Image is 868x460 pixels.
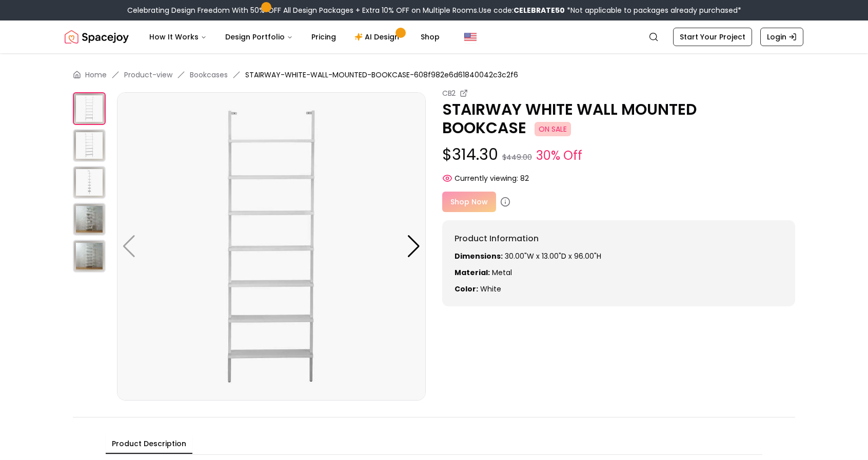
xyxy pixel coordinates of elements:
strong: Color: [455,284,478,294]
a: Pricing [303,27,344,47]
small: CB2 [442,88,456,98]
img: https://storage.googleapis.com/spacejoy-main/assets/608f982e6d61840042c3c2f6/product_0_c8i50m69gf95 [73,129,106,162]
span: Currently viewing: [455,173,518,183]
img: Spacejoy Logo [65,27,129,47]
span: Use code: [479,5,565,15]
a: Login [760,28,803,46]
a: Product-view [124,70,172,80]
nav: breadcrumb [73,70,795,80]
a: Home [85,70,107,80]
span: white [480,284,501,294]
strong: Dimensions: [455,251,503,261]
span: STAIRWAY-WHITE-WALL-MOUNTED-BOOKCASE-608f982e6d61840042c3c2f6 [245,70,518,80]
button: Design Portfolio [217,27,301,47]
img: https://storage.googleapis.com/spacejoy-main/assets/608f982e6d61840042c3c2f6/product_0_fhom3fmm4al9 [117,92,426,401]
button: How It Works [141,27,215,47]
a: Spacejoy [65,27,129,47]
b: CELEBRATE50 [514,5,565,15]
img: https://storage.googleapis.com/spacejoy-main/assets/608f982e6d61840042c3c2f6/product_0_fhom3fmm4al9 [73,92,106,125]
h6: Product Information [455,233,783,245]
a: Bookcases [190,70,228,80]
p: 30.00"W x 13.00"D x 96.00"H [455,251,783,261]
span: Metal [492,267,512,278]
nav: Main [141,27,448,47]
p: STAIRWAY WHITE WALL MOUNTED BOOKCASE [442,100,795,137]
span: *Not applicable to packages already purchased* [565,5,741,15]
small: 30% Off [536,147,582,165]
img: https://storage.googleapis.com/spacejoy-main/assets/608f982e6d61840042c3c2f6/product_1_glflohe4pdp [73,166,106,199]
a: Shop [412,27,448,47]
nav: Global [65,20,803,53]
small: $449.00 [502,152,532,162]
a: AI Design [346,27,410,47]
img: United States [464,31,477,43]
a: Start Your Project [673,28,752,46]
img: https://storage.googleapis.com/spacejoy-main/assets/608f982e6d61840042c3c2f6/product_3_80j863lgp5kn [73,240,106,273]
p: $314.30 [442,145,795,165]
button: Product Description [106,434,192,454]
span: ON SALE [535,122,571,136]
div: Celebrating Design Freedom With 50% OFF All Design Packages + Extra 10% OFF on Multiple Rooms. [127,5,741,15]
strong: Material: [455,267,490,278]
span: 82 [520,173,529,183]
img: https://storage.googleapis.com/spacejoy-main/assets/608f982e6d61840042c3c2f6/product_2_bjfp9bkokbgg [73,203,106,236]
